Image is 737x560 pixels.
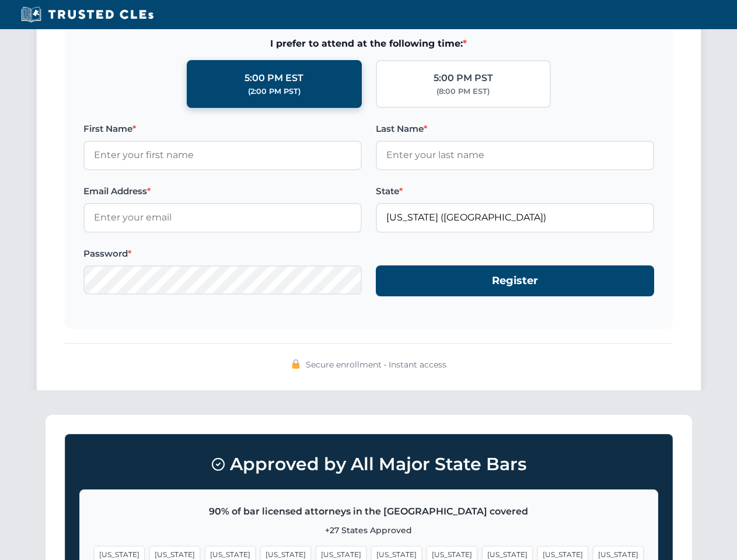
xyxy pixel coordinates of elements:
[83,122,362,136] label: First Name
[376,184,654,198] label: State
[248,86,301,97] div: (2:00 PM PST)
[18,6,157,23] img: Trusted CLEs
[79,449,658,480] h3: Approved by All Major State Bars
[83,184,362,198] label: Email Address
[376,203,654,232] input: Florida (FL)
[83,247,362,261] label: Password
[306,358,446,371] span: Secure enrollment • Instant access
[376,265,654,296] button: Register
[436,86,490,97] div: (8:00 PM EST)
[291,359,301,369] img: 🔒
[94,524,644,537] p: +27 States Approved
[83,141,362,170] input: Enter your first name
[244,71,303,86] div: 5:00 PM EST
[376,141,654,170] input: Enter your last name
[376,122,654,136] label: Last Name
[434,71,493,86] div: 5:00 PM PST
[83,36,654,51] span: I prefer to attend at the following time:
[83,203,362,232] input: Enter your email
[94,504,644,519] p: 90% of bar licensed attorneys in the [GEOGRAPHIC_DATA] covered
